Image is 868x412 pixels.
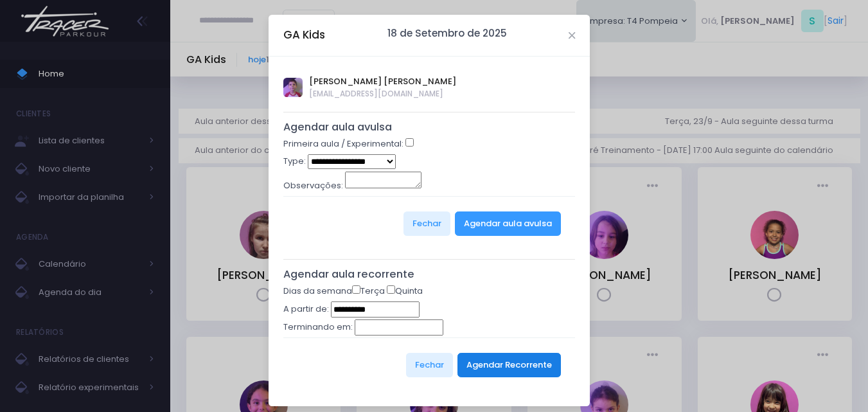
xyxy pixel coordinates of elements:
label: Primeira aula / Experimental: [283,138,403,150]
button: Fechar [406,353,453,377]
label: A partir de: [283,303,329,316]
label: Quinta [387,285,423,298]
h5: Agendar aula avulsa [283,121,576,134]
h5: Agendar aula recorrente [283,268,576,281]
button: Close [569,32,575,39]
label: Terça [352,285,385,298]
label: Type: [283,155,306,168]
h5: GA Kids [283,27,325,43]
button: Agendar Recorrente [457,353,561,377]
form: Dias da semana [283,285,576,392]
button: Fechar [403,211,450,236]
h6: 18 de Setembro de 2025 [387,28,507,39]
input: Quinta [387,285,395,294]
span: [EMAIL_ADDRESS][DOMAIN_NAME] [309,88,456,100]
span: [PERSON_NAME] [PERSON_NAME] [309,75,456,88]
button: Agendar aula avulsa [455,211,561,236]
input: Terça [352,285,360,294]
label: Terminando em: [283,321,353,334]
label: Observações: [283,179,343,192]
